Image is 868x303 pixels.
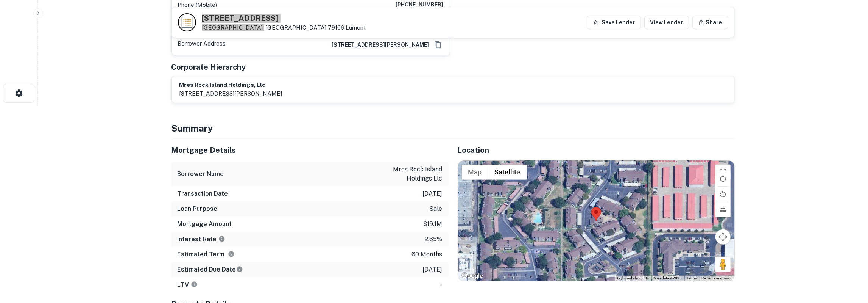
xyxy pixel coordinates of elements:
p: [DATE] [423,189,443,198]
h6: Transaction Date [178,189,228,198]
p: - [440,280,443,289]
h6: Estimated Term [178,250,235,259]
p: $19.1m [424,220,443,229]
button: Toggle fullscreen view [715,165,731,180]
svg: LTVs displayed on the website are for informational purposes only and may be reported incorrectly... [191,281,198,288]
button: Copy Address [432,39,444,50]
button: Rotate map clockwise [715,171,731,186]
p: Phone (Mobile) [178,0,217,9]
h6: Estimated Due Date [178,265,243,274]
button: Keyboard shortcuts [617,276,649,281]
button: Show satellite imagery [488,165,527,180]
img: Google [460,271,485,281]
button: Map camera controls [715,229,731,245]
a: [STREET_ADDRESS][PERSON_NAME] [326,41,429,49]
h6: Mortgage Amount [178,220,232,229]
h6: Interest Rate [178,235,225,244]
p: [STREET_ADDRESS][PERSON_NAME] [179,89,282,98]
iframe: Chat Widget [830,242,868,279]
button: Share [692,16,728,29]
h6: Borrower Name [178,170,224,179]
p: [DATE] [423,265,443,274]
h6: LTV [178,280,198,289]
h5: [STREET_ADDRESS] [202,14,366,22]
p: 2.65% [425,235,443,244]
h6: mres rock island holdings, llc [179,81,282,89]
h5: Location [458,144,735,156]
p: 60 months [412,250,443,259]
a: View Lender [644,16,689,29]
button: Show street map [462,165,488,180]
p: mres rock island holdings llc [374,165,443,183]
p: sale [430,204,443,214]
a: Open this area in Google Maps (opens a new window) [460,271,485,281]
button: Drag Pegman onto the map to open Street View [715,257,731,272]
span: Map data ©2025 [654,276,682,280]
a: Terms (opens in new tab) [687,276,697,280]
h4: Summary [171,121,735,135]
h6: Loan Purpose [178,204,218,214]
svg: Term is based on a standard schedule for this type of loan. [228,251,235,257]
h6: [PHONE_NUMBER] [396,0,444,9]
button: Tilt map [715,202,731,217]
button: Rotate map counterclockwise [715,187,731,202]
svg: Estimate is based on a standard schedule for this type of loan. [236,266,243,273]
p: Borrower Address [178,39,226,50]
button: Save Lender [587,16,641,29]
h5: Corporate Hierarchy [171,61,246,73]
svg: The interest rates displayed on the website are for informational purposes only and may be report... [218,235,225,242]
p: [GEOGRAPHIC_DATA], [GEOGRAPHIC_DATA] 79106 [202,24,366,31]
a: Report a map error [702,276,732,280]
a: Lument [346,24,366,31]
h5: Mortgage Details [171,144,449,156]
